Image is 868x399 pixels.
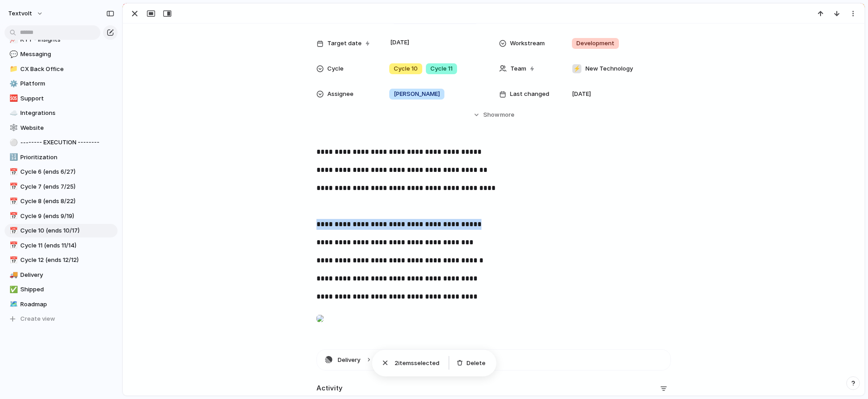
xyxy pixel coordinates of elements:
[8,167,17,176] button: 📅
[9,181,16,192] div: 📅
[585,64,633,73] span: New Technology
[9,49,16,60] div: 💬
[20,79,114,88] span: Platform
[20,35,114,44] span: KYT - Insights
[9,226,16,236] div: 📅
[9,240,16,251] div: 📅
[395,359,441,368] span: item s selected
[467,359,486,368] span: Delete
[5,195,118,208] a: 📅Cycle 8 (ends 8/22)
[500,110,514,119] span: more
[20,123,114,133] span: Website
[8,123,17,133] button: 🕸️
[20,212,114,221] span: Cycle 9 (ends 9/19)
[5,121,118,135] a: 🕸️Website
[5,106,118,120] a: ☁️Integrations
[5,47,118,61] div: 💬Messaging
[5,268,118,282] div: 🚚Delivery
[9,64,16,74] div: 📁
[9,93,16,104] div: 🆘
[9,79,16,89] div: ⚙️
[5,180,118,194] a: 📅Cycle 7 (ends 7/25)
[20,50,114,59] span: Messaging
[20,182,114,191] span: Cycle 7 (ends 7/25)
[316,107,671,123] button: Showmore
[20,256,114,265] span: Cycle 12 (ends 12/12)
[327,90,354,99] span: Assignee
[20,285,114,294] span: Shipped
[9,34,16,45] div: 📈
[395,359,398,366] span: 2
[430,64,453,73] span: Cycle 11
[8,109,17,118] button: ☁️
[20,241,114,250] span: Cycle 11 (ends 11/14)
[5,77,118,90] a: ⚙️Platform
[8,241,17,250] button: 📅
[5,165,118,179] a: 📅Cycle 6 (ends 6/27)
[8,94,17,103] button: 🆘
[5,136,118,149] div: ⚪-------- EXECUTION --------
[327,64,344,73] span: Cycle
[8,9,32,18] span: textvolt
[5,209,118,223] a: 📅Cycle 9 (ends 9/19)
[510,90,549,99] span: Last changed
[20,197,114,206] span: Cycle 8 (ends 8/22)
[20,94,114,103] span: Support
[8,271,17,280] button: 🚚
[483,110,500,119] span: Show
[576,39,614,48] span: Development
[5,283,118,296] a: ✅Shipped
[394,90,440,99] span: [PERSON_NAME]
[9,299,16,309] div: 🗺️
[8,35,17,44] button: 📈
[20,109,114,118] span: Integrations
[8,65,17,74] button: 📁
[316,383,343,394] h2: Activity
[5,33,118,47] a: 📈KYT - Insights
[8,50,17,59] button: 💬
[9,167,16,177] div: 📅
[9,138,16,148] div: ⚪
[5,298,118,311] a: 🗺️Roadmap
[5,253,118,267] a: 📅Cycle 12 (ends 12/12)
[20,153,114,162] span: Prioritization
[8,212,17,221] button: 📅
[8,300,17,309] button: 🗺️
[4,6,48,21] button: textvolt
[317,350,670,370] button: Delivery
[9,108,16,119] div: ☁️
[8,256,17,265] button: 📅
[8,182,17,191] button: 📅
[5,62,118,76] a: 📁CX Back Office
[572,64,581,73] div: ⚡
[20,65,114,74] span: CX Back Office
[8,197,17,206] button: 📅
[5,224,118,237] a: 📅Cycle 10 (ends 10/17)
[8,138,17,147] button: ⚪
[9,123,16,133] div: 🕸️
[9,270,16,280] div: 🚚
[8,153,17,162] button: 🔢
[5,92,118,105] a: 🆘Support
[20,300,114,309] span: Roadmap
[20,314,55,323] span: Create view
[5,151,118,164] div: 🔢Prioritization
[9,255,16,266] div: 📅
[5,239,118,252] a: 📅Cycle 11 (ends 11/14)
[20,167,114,176] span: Cycle 6 (ends 6/27)
[9,211,16,221] div: 📅
[20,138,114,147] span: -------- EXECUTION --------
